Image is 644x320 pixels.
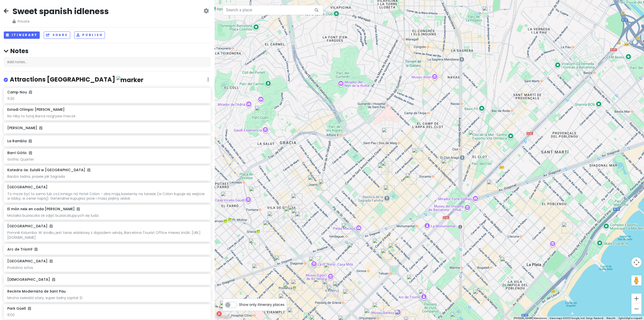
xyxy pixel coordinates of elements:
div: Pastisseria Sense Gluten [482,6,494,17]
h6: [GEOGRAPHIC_DATA] [7,259,53,263]
div: Indoorwall El Clot [469,130,480,141]
div: La Tagliatella [487,180,498,191]
div: To może być to samo lub coś innego niż Hotel Colon - oba mają kawiarnię na tarasie (w Colon kupuj... [7,192,207,201]
i: Added to itinerary [29,151,32,155]
span: Show only itinerary places [239,302,285,307]
div: Bloome by Sasha [381,161,392,172]
div: 11:00 [7,313,207,317]
div: Pizza Natura sense gluten [324,263,335,274]
div: Carrer de Roger de Flor, 148 [388,243,399,254]
h6: Barri Gòtic [7,151,32,155]
button: Przeciągnij Pegmana na mapę, by otworzyć widok Street View [631,275,641,286]
div: nicecreams by ARTiSA [500,257,511,268]
div: Sagrada Família [384,185,395,196]
div: Aruku Sin Gluten Gracia [308,175,319,186]
div: Thai Barcelona [343,289,354,300]
h4: Attractions [GEOGRAPHIC_DATA] [10,76,143,84]
div: Restaurant La Tagliatella | Passeig Sant Joan, Barcelona [381,248,392,260]
button: Skróty klawiszowe [514,316,547,320]
div: Viena [314,277,325,289]
h6: Estadi Olímpic [PERSON_NAME] [7,107,65,112]
h6: [PERSON_NAME] [7,126,207,130]
div: Hanai Vegana GRACIA - Pastelería Vegana y Sin Gluten [292,209,303,220]
button: Publish [74,31,105,39]
i: Added to itinerary [87,168,90,172]
h4: Notes [4,47,211,55]
div: Bodevici gelats ecològics [291,194,302,205]
div: Cal Màrius Bcn - Barcelona [406,173,417,184]
h6: Park Güell [7,306,31,311]
div: Kina Chocolates [263,221,274,232]
i: Added to itinerary [77,207,80,211]
div: Viena | Passeig de Sant Joan [407,275,418,286]
div: Gothic Quarter [7,157,207,162]
div: Rayün [267,211,278,223]
div: Viena [364,308,375,319]
div: Ardemos - Hamburgueses sense gluten | Barcelona [378,163,389,174]
div: Bloome by Sasha | Passeig Sant Joan [373,238,384,250]
img: marker [116,76,143,84]
div: Arc de Triomf [419,289,430,300]
div: 11:30 [7,96,207,101]
i: Added to itinerary [39,126,42,130]
div: Messié Pizza Gluten Free Gràcia [295,212,306,223]
button: Powiększ [631,294,641,304]
h6: [GEOGRAPHIC_DATA] [7,224,53,228]
div: Creperia Krampus sin gluten [221,192,232,203]
div: Casa Batlló [327,284,338,295]
div: Jansana [291,279,302,291]
div: Paradox Museum Barcelona [373,303,384,314]
div: La Tagliatella | Travessera de Gràcia [249,238,260,250]
div: PÖTSTOT [288,308,299,319]
div: Xurreria Can Vernet amb i sense gluten ️ [220,301,231,312]
div: Podobno sztos. [7,265,207,270]
div: La Consciente Obrador sense Gluten + Yoga Shala - Gluten-free & Vegan bakery - Obrador sin gluten... [249,187,260,198]
a: Zgłoś błąd w mapach [618,317,642,319]
div: Park Güell [255,106,266,117]
h6: [DEMOGRAPHIC_DATA] [7,277,207,282]
i: Added to itinerary [52,278,55,281]
div: Add notes... [4,57,211,67]
div: Viena [275,255,286,266]
button: Share [44,31,70,39]
button: Sterowanie kamerą na mapie [631,257,641,267]
input: Search a place [223,5,323,15]
div: Manioca - Restaurante brasileño sin gluten Barcelona [473,289,484,300]
i: Added to itinerary [28,307,31,310]
div: No niby to tutaj Barca rozgrywa mecze [7,114,207,118]
div: La Tagliatella | Diagonal [252,264,263,275]
h6: Arc de Triomf [7,247,207,252]
div: Można zwiedzić stary, super ładny szpital :D [7,296,207,300]
div: Gluten Tag! Obrador sense gluten [288,205,299,216]
div: Pomnik Kolumba. W środku jest taras widokowy z dojazdem windą. Barcelona Tourist Office miewa zni... [7,230,207,239]
h6: Camp Nou [7,90,32,94]
i: Added to itinerary [50,224,53,228]
h6: [GEOGRAPHIC_DATA] [7,185,48,189]
a: Warunki (otwiera się w nowej karcie) [606,317,615,319]
div: Ristorante Pizzeria Il Piccolo Focone [412,148,423,159]
div: Out of China [279,294,290,305]
div: Salamat Clot [441,159,453,170]
div: McDonald's [333,281,344,293]
i: Added to itinerary [29,139,32,143]
h6: El món neix en cada [PERSON_NAME] [7,207,80,211]
h6: Katedra św. Eulalii w [GEOGRAPHIC_DATA] [7,168,90,172]
div: Casa Milà [309,257,320,268]
img: Google [216,313,232,320]
div: Glutery [284,207,295,218]
a: Pokaż ten obszar w Mapach Google (otwiera się w nowym oknie) [216,313,232,320]
h2: Sweet spanish idleness [13,6,109,17]
div: ARUKU Sushi Gluten Free [342,223,353,234]
span: Dane mapy ©2025 Google, Inst. Geogr. Nacional [550,317,603,319]
h6: Recinte Modernista de Sant Pau [7,289,66,294]
div: Bardzo ładna, prawie jak Sagrada [7,174,207,179]
div: chök - Urgell [238,305,249,316]
div: Messié Sin Gluten Muntaner [272,303,284,314]
span: Private [13,19,109,24]
div: La Browneria Gluten Free [347,243,358,254]
div: Zentral: Specialty Coffee & Bakery [319,179,330,190]
button: Pomniejsz [631,304,641,314]
button: Itinerary [4,31,40,39]
i: Added to itinerary [29,90,32,94]
div: Mozaika buziaczka ze zdjęć buziaczkujących się ludzi. [7,213,207,218]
